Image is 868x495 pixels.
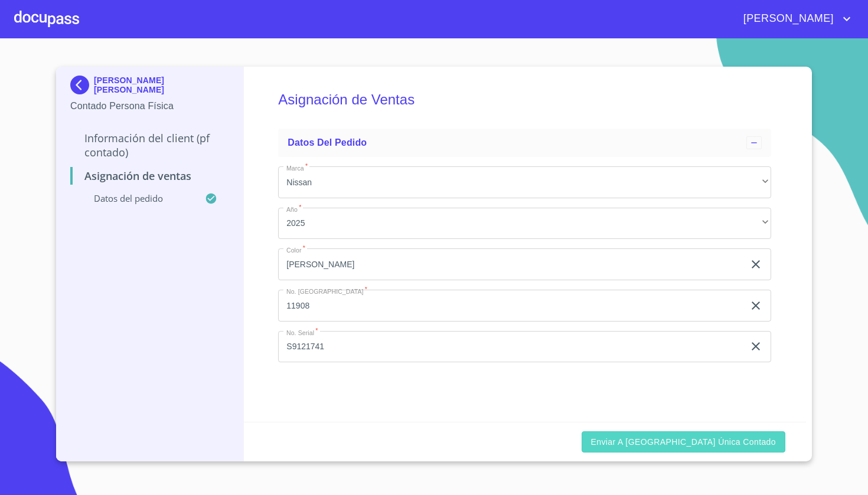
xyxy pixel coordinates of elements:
[70,76,94,94] img: Docupass spot blue
[70,192,205,204] p: Datos del pedido
[278,208,771,240] div: 2025
[278,76,771,124] h5: Asignación de Ventas
[70,76,229,99] div: [PERSON_NAME] [PERSON_NAME]
[278,129,771,157] div: Datos del pedido
[278,166,771,198] div: Nissan
[735,9,854,28] button: account of current user
[582,431,786,453] button: Enviar a [GEOGRAPHIC_DATA] única contado
[70,99,229,113] p: Contado Persona Física
[749,339,763,353] button: clear input
[749,257,763,271] button: clear input
[94,76,229,94] p: [PERSON_NAME] [PERSON_NAME]
[70,131,229,159] p: Información del Client (PF contado)
[749,299,763,313] button: clear input
[70,169,229,183] p: Asignación de Ventas
[735,9,840,28] span: [PERSON_NAME]
[288,137,367,147] span: Datos del pedido
[591,435,776,450] span: Enviar a [GEOGRAPHIC_DATA] única contado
